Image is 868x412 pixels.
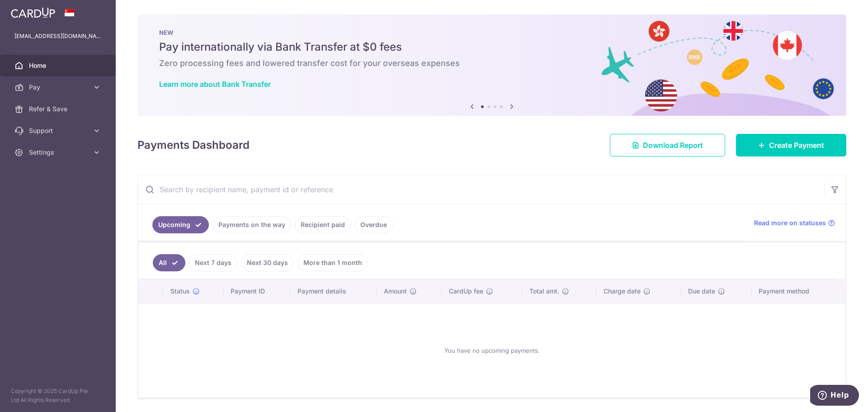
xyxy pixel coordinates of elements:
span: CardUp fee [449,287,483,296]
a: Download Report [610,134,725,156]
span: Status [170,287,190,296]
a: Payments on the way [212,216,291,233]
th: Payment details [290,279,377,303]
span: Total amt. [529,287,559,296]
span: Download Report [643,140,703,151]
span: Home [29,61,89,70]
img: CardUp [11,7,55,18]
a: Overdue [354,216,393,233]
h6: Zero processing fees and lowered transfer cost for your overseas expenses [159,58,825,69]
span: Amount [384,287,407,296]
span: Create Payment [769,140,824,151]
span: Refer & Save [29,104,89,114]
a: Next 30 days [241,254,294,271]
th: Payment ID [223,279,290,303]
span: Due date [688,287,715,296]
a: Upcoming [152,216,209,233]
h4: Payments Dashboard [137,137,250,153]
a: All [153,254,185,271]
iframe: Opens a widget where you can find more information [810,385,859,407]
a: Create Payment [736,134,846,156]
h5: Pay internationally via Bank Transfer at $0 fees [159,40,825,54]
input: Search by recipient name, payment id or reference [138,175,824,204]
span: Settings [29,148,89,157]
p: [EMAIL_ADDRESS][DOMAIN_NAME] [14,32,101,41]
a: More than 1 month [297,254,368,271]
span: Read more on statuses [754,218,826,227]
span: Pay [29,83,89,92]
th: Payment method [751,279,845,303]
a: Recipient paid [295,216,351,233]
img: Bank transfer banner [137,14,846,116]
p: NEW [159,29,825,36]
a: Learn more about Bank Transfer [159,80,271,89]
span: Charge date [604,287,641,296]
a: Read more on statuses [754,218,835,227]
span: Support [29,126,89,135]
div: You have no upcoming payments. [149,311,835,390]
a: Next 7 days [189,254,237,271]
